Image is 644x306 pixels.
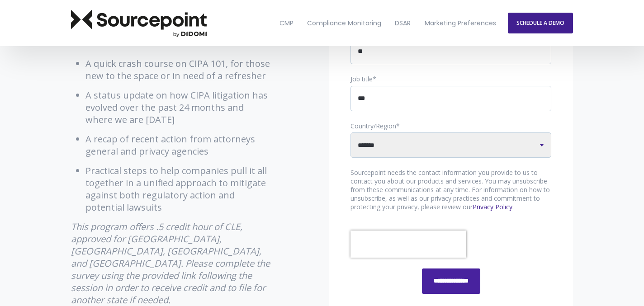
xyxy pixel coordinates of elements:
em: This program offers .5 credit hour of CLE, approved for [GEOGRAPHIC_DATA], [GEOGRAPHIC_DATA], [GE... [71,221,270,306]
a: Privacy Policy [473,202,512,211]
span: Job title [350,75,373,83]
img: Sourcepoint Logo Dark [71,9,207,37]
span: Country/Region [350,122,396,130]
nav: Desktop navigation [273,4,502,42]
a: DSAR [389,4,417,42]
li: Practical steps to help companies pull it all together in a unified approach to mitigate against ... [85,165,272,213]
a: Compliance Monitoring [301,4,387,42]
a: CMP [273,4,299,42]
a: SCHEDULE A DEMO [508,13,573,33]
p: Sourcepoint needs the contact information you provide to us to contact you about our products and... [350,169,551,212]
li: A quick crash course on CIPA 101, for those new to the space or in need of a refresher [85,57,272,82]
li: A recap of recent action from attorneys general and privacy agencies [85,133,272,157]
a: Marketing Preferences [418,4,502,42]
iframe: reCAPTCHA [350,231,466,258]
li: A status update on how CIPA litigation has evolved over the past 24 months and where we are [DATE] [85,89,272,126]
